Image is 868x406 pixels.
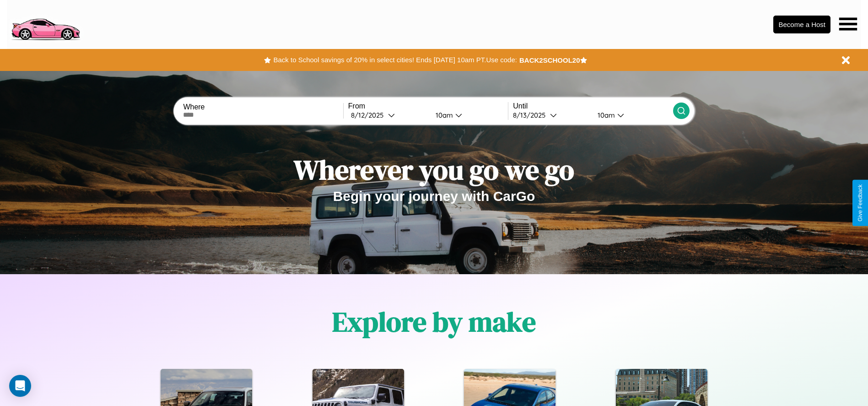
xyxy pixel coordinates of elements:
[348,110,428,120] button: 8/12/2025
[348,102,508,110] label: From
[773,16,830,33] button: Become a Host
[431,111,455,119] div: 10am
[351,111,388,119] div: 8 / 12 / 2025
[513,111,550,119] div: 8 / 13 / 2025
[7,5,84,43] img: logo
[271,54,519,66] button: Back to School savings of 20% in select cities! Ends [DATE] 10am PT.Use code:
[513,102,673,110] label: Until
[183,103,343,111] label: Where
[590,110,673,120] button: 10am
[519,56,580,64] b: BACK2SCHOOL20
[593,111,617,119] div: 10am
[857,184,863,222] div: Give Feedback
[9,375,31,397] div: Open Intercom Messenger
[428,110,508,120] button: 10am
[332,303,536,341] h1: Explore by make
